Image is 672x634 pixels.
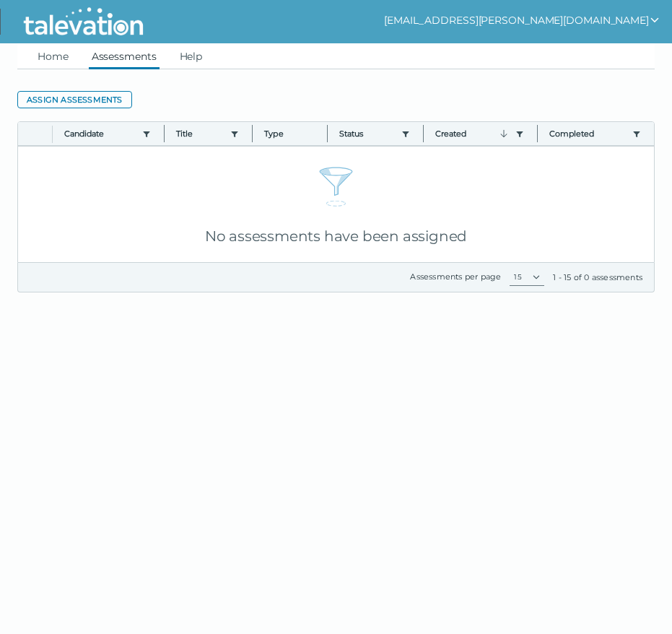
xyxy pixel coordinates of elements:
button: Title [176,128,225,139]
button: Completed [549,128,627,139]
a: Home [35,43,71,69]
button: Column resize handle [323,118,332,149]
span: Type [264,128,315,139]
label: Assessments per page [410,272,501,282]
div: 1 - 15 of 0 assessments [553,272,642,283]
span: No assessments have been assigned [205,227,467,245]
button: Column resize handle [248,118,257,149]
img: Talevation_Logo_Transparent_white.png [17,4,149,40]
button: Assign assessments [17,91,132,108]
a: Help [177,43,206,69]
button: Candidate [64,128,136,139]
button: Created [435,128,510,139]
button: show user actions [384,12,660,29]
button: Column resize handle [419,118,428,149]
button: Column resize handle [533,118,542,149]
button: Status [339,128,396,139]
button: Column resize handle [160,118,169,149]
a: Assessments [89,43,160,69]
